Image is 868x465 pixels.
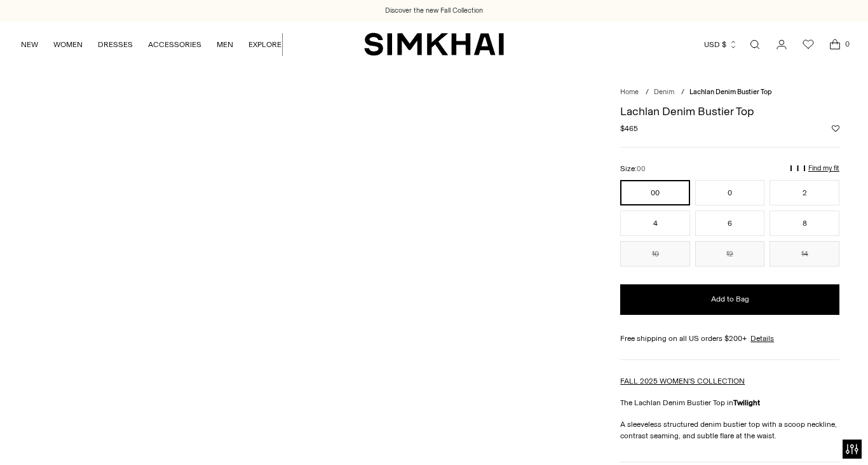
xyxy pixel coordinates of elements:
[620,163,646,175] label: Size:
[98,31,133,59] a: DRESSES
[689,88,772,96] span: Lachlan Denim Bustier Top
[770,211,839,236] button: 8
[248,31,281,59] a: EXPLORE
[620,397,839,408] p: The Lachlan Denim Bustier Top in
[750,333,774,344] a: Details
[620,419,839,441] p: A sleeveless structured denim bustier top with a scoop neckline, contrast seaming, and subtle fla...
[681,87,684,98] div: /
[646,87,649,98] div: /
[695,180,765,205] button: 0
[217,31,233,59] a: MEN
[364,32,504,57] a: SIMKHAI
[620,211,690,236] button: 4
[822,32,848,57] a: Open cart modal
[620,377,745,385] a: FALL 2025 WOMEN'S COLLECTION
[711,294,749,305] span: Add to Bag
[620,180,690,205] button: 00
[620,333,839,344] div: Free shipping on all US orders $200+
[148,31,201,59] a: ACCESSORIES
[742,32,768,57] a: Open search modal
[654,88,674,96] a: Denim
[10,417,128,455] iframe: Sign Up via Text for Offers
[704,31,738,59] button: USD $
[769,32,794,57] a: Go to the account page
[620,284,839,315] button: Add to Bag
[637,165,646,173] span: 00
[620,241,690,267] button: 10
[385,6,483,16] a: Discover the new Fall Collection
[695,211,765,236] button: 6
[620,87,839,98] nav: breadcrumbs
[620,106,839,117] h1: Lachlan Denim Bustier Top
[770,241,839,267] button: 14
[796,32,821,57] a: Wishlist
[841,38,853,50] span: 0
[21,31,38,59] a: NEW
[770,180,839,205] button: 2
[620,123,638,134] span: $465
[53,31,83,59] a: WOMEN
[620,88,639,96] a: Home
[832,125,839,132] button: Add to Wishlist
[733,398,760,407] strong: Twilight
[695,241,765,267] button: 12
